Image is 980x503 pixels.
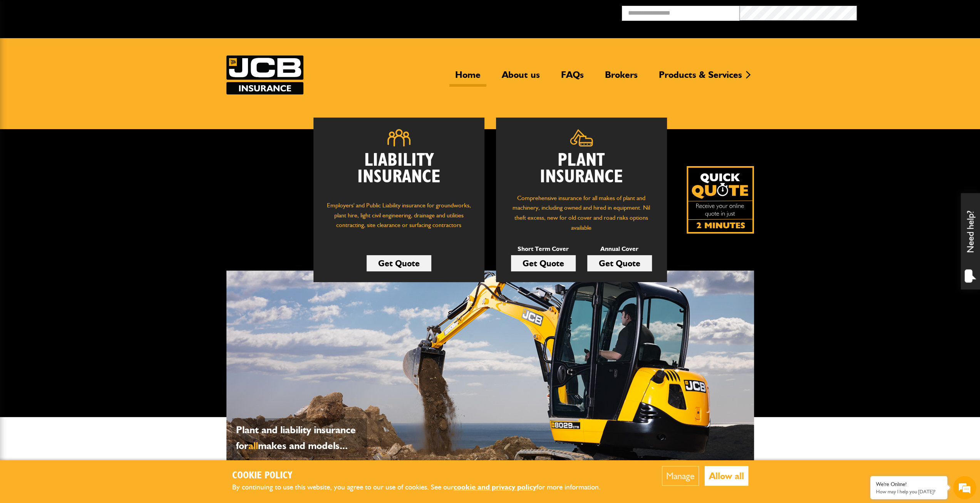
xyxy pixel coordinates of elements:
a: cookie and privacy policy [454,483,536,491]
a: Get Quote [511,255,576,271]
a: Home [449,69,486,87]
button: Allow all [705,466,748,486]
a: Brokers [599,69,643,87]
h2: Plant Insurance [508,152,655,185]
div: Need help? [961,193,980,289]
img: Quick Quote [687,166,754,234]
p: How may I help you today? [876,489,941,495]
a: About us [496,69,546,87]
a: Get Quote [367,255,431,271]
button: Broker Login [857,6,974,18]
a: Get your insurance quote isn just 2-minutes [687,166,754,234]
p: Employers' and Public Liability insurance for groundworks, plant hire, light civil engineering, d... [325,200,473,237]
h2: Liability Insurance [325,152,473,193]
a: Get Quote [587,255,652,271]
span: all [248,439,258,452]
button: Manage [662,466,699,486]
a: FAQs [555,69,590,87]
img: JCB Insurance Services logo [226,56,303,94]
p: By continuing to use this website, you agree to our use of cookies. See our for more information. [232,481,613,493]
a: Products & Services [653,69,748,87]
div: We're Online! [876,481,941,488]
p: Comprehensive insurance for all makes of plant and machinery, including owned and hired in equipm... [508,193,655,232]
p: Annual Cover [587,244,652,254]
h2: Cookie Policy [232,470,613,482]
p: Plant and liability insurance for makes and models... [236,422,363,454]
p: Short Term Cover [511,244,576,254]
a: JCB Insurance Services [226,56,303,94]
